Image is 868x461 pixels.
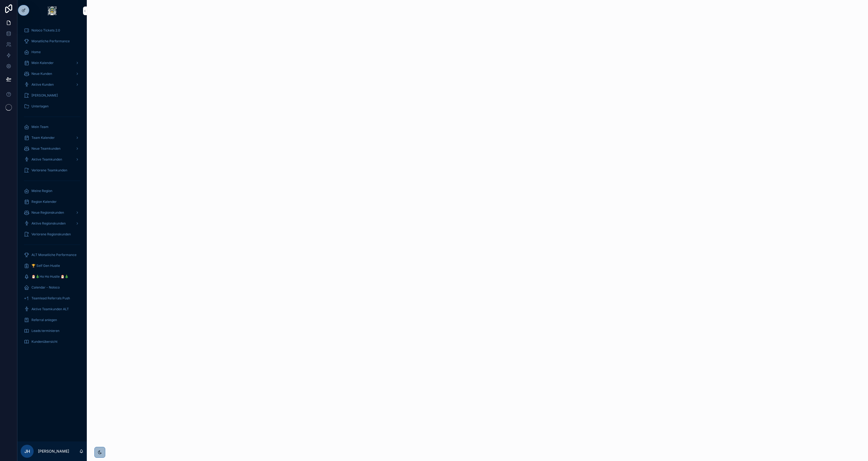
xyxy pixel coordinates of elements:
a: Aktive Regionskunden [21,219,84,228]
a: [PERSON_NAME] [21,91,84,100]
a: Meine Region [21,186,84,196]
span: Team Kalender [31,136,55,140]
span: Referral anlegen [31,318,57,322]
span: [PERSON_NAME] [31,93,58,98]
a: Calendar - Noloco [21,283,84,292]
a: Unterlagen [21,101,84,111]
span: Noloco Tickets 2.0 [31,28,60,33]
a: Referral anlegen [21,315,84,325]
a: Region Kalender [21,197,84,207]
span: ALT Monatliche Performance [31,253,76,257]
a: Aktive Kunden [21,80,84,89]
span: Monatliche Performance [31,39,70,43]
span: Teamlead Referrals Push [31,296,70,300]
span: Mein Team [31,125,49,129]
p: [PERSON_NAME] [38,449,69,454]
span: Mein Kalender [31,61,54,65]
a: Aktive Teamkunden [21,155,84,164]
span: Aktive Kunden [31,82,54,87]
span: Neue Regionskunden [31,210,64,215]
span: Home [31,50,41,54]
a: 🏆 Self Gen Hustle [21,261,84,271]
span: Neue Kunden [31,72,52,76]
a: Mein Kalender [21,58,84,68]
a: Monatliche Performance [21,36,84,46]
a: Teamlead Referrals Push [21,293,84,303]
a: Neue Regionskunden [21,208,84,217]
span: Meine Region [31,189,52,193]
div: scrollable content [17,22,87,354]
span: Region Kalender [31,200,57,204]
a: 🎅🎄Ho Ho Hustle 🎅🎄 [21,272,84,281]
span: Verlorene Teamkunden [31,168,67,172]
span: Calendar - Noloco [31,285,60,290]
span: Unterlagen [31,104,49,108]
a: Mein Team [21,122,84,132]
span: 🎅🎄Ho Ho Hustle 🎅🎄 [31,274,69,279]
span: JH [24,448,30,454]
a: Leads terminieren [21,326,84,336]
span: Kundenübersicht [31,340,58,344]
span: Verlorene Regionskunden [31,232,71,236]
span: Aktive Teamkunden [31,157,62,162]
img: App logo [48,7,56,15]
a: Verlorene Regionskunden [21,229,84,239]
span: Leads terminieren [31,329,59,333]
a: Neue Teamkunden [21,144,84,153]
a: Kundenübersicht [21,337,84,347]
a: ALT Monatliche Performance [21,250,84,260]
span: Aktive Teamkunden ALT [31,307,69,311]
a: Verlorene Teamkunden [21,165,84,175]
span: Aktive Regionskunden [31,221,66,226]
a: Neue Kunden [21,69,84,79]
a: Home [21,47,84,57]
a: Team Kalender [21,133,84,143]
span: 🏆 Self Gen Hustle [31,264,60,268]
a: Aktive Teamkunden ALT [21,304,84,314]
a: Noloco Tickets 2.0 [21,25,84,35]
span: Neue Teamkunden [31,146,60,151]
